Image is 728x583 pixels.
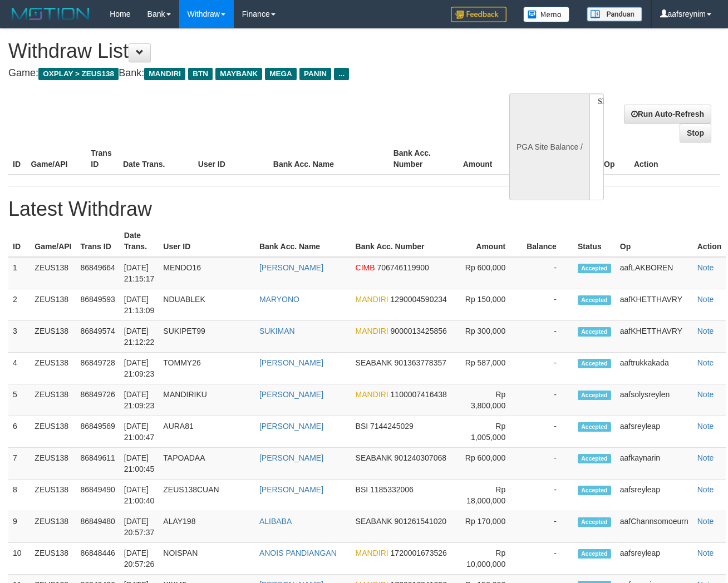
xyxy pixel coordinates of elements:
[578,359,611,368] span: Accepted
[8,40,474,62] h1: Withdraw List
[8,480,30,511] td: 8
[259,485,323,494] a: [PERSON_NAME]
[76,225,120,257] th: Trans ID
[8,198,720,220] h1: Latest Withdraw
[449,143,509,175] th: Amount
[8,384,30,416] td: 5
[159,511,255,543] td: ALAY198
[76,511,120,543] td: 86849480
[697,517,714,526] a: Note
[395,358,446,367] span: 901363778357
[120,289,159,321] td: [DATE] 21:13:09
[356,327,388,335] span: MANDIRI
[8,257,30,289] td: 1
[522,225,573,257] th: Balance
[259,327,295,335] a: SUKIMAN
[370,485,414,494] span: 1185332006
[458,448,522,480] td: Rp 600,000
[522,321,573,353] td: -
[697,390,714,399] a: Note
[299,68,331,80] span: PANIN
[269,143,389,175] th: Bank Acc. Name
[458,321,522,353] td: Rp 300,000
[120,416,159,448] td: [DATE] 21:00:47
[120,321,159,353] td: [DATE] 21:12:22
[30,480,76,511] td: ZEUS138
[680,123,711,142] a: Stop
[120,257,159,289] td: [DATE] 21:15:17
[259,358,323,367] a: [PERSON_NAME]
[255,225,351,257] th: Bank Acc. Name
[697,485,714,494] a: Note
[30,511,76,543] td: ZEUS138
[599,143,629,175] th: Op
[76,257,120,289] td: 86849664
[30,543,76,575] td: ZEUS138
[8,416,30,448] td: 6
[370,422,414,431] span: 7144245029
[259,263,323,272] a: [PERSON_NAME]
[578,517,611,527] span: Accepted
[391,327,447,335] span: 9000013425856
[391,295,447,304] span: 1290004590234
[215,68,262,80] span: MAYBANK
[616,416,693,448] td: aafsreyleap
[159,543,255,575] td: NOISPAN
[578,327,611,337] span: Accepted
[30,289,76,321] td: ZEUS138
[578,391,611,400] span: Accepted
[522,448,573,480] td: -
[356,358,392,367] span: SEABANK
[616,384,693,416] td: aafsolysreylen
[76,384,120,416] td: 86849726
[522,416,573,448] td: -
[458,225,522,257] th: Amount
[458,543,522,575] td: Rp 10,000,000
[356,422,368,431] span: BSI
[159,384,255,416] td: MANDIRIKU
[522,511,573,543] td: -
[76,543,120,575] td: 86848446
[144,68,185,80] span: MANDIRI
[159,257,255,289] td: MENDO16
[697,422,714,431] a: Note
[522,480,573,511] td: -
[30,384,76,416] td: ZEUS138
[697,358,714,367] a: Note
[616,257,693,289] td: aafLAKBOREN
[259,517,292,526] a: ALIBABA
[391,390,447,399] span: 1100007416438
[458,480,522,511] td: Rp 18,000,000
[356,263,375,272] span: CIMB
[629,143,720,175] th: Action
[522,543,573,575] td: -
[578,295,611,305] span: Accepted
[120,384,159,416] td: [DATE] 21:09:23
[8,511,30,543] td: 9
[458,353,522,384] td: Rp 587,000
[159,321,255,353] td: SUKIPET99
[356,517,392,526] span: SEABANK
[259,295,299,304] a: MARYONO
[334,68,349,80] span: ...
[616,353,693,384] td: aaftrukkakada
[8,143,26,175] th: ID
[522,257,573,289] td: -
[120,448,159,480] td: [DATE] 21:00:45
[120,543,159,575] td: [DATE] 20:57:26
[86,143,119,175] th: Trans ID
[451,7,506,22] img: Feedback.jpg
[395,453,446,462] span: 901240307068
[573,225,616,257] th: Status
[30,321,76,353] td: ZEUS138
[76,321,120,353] td: 86849574
[8,68,474,79] h4: Game: Bank:
[616,511,693,543] td: aafChannsomoeurn
[8,6,93,22] img: MOTION_logo.png
[693,225,726,257] th: Action
[578,422,611,432] span: Accepted
[578,454,611,463] span: Accepted
[587,7,642,22] img: panduan.png
[188,68,213,80] span: BTN
[697,295,714,304] a: Note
